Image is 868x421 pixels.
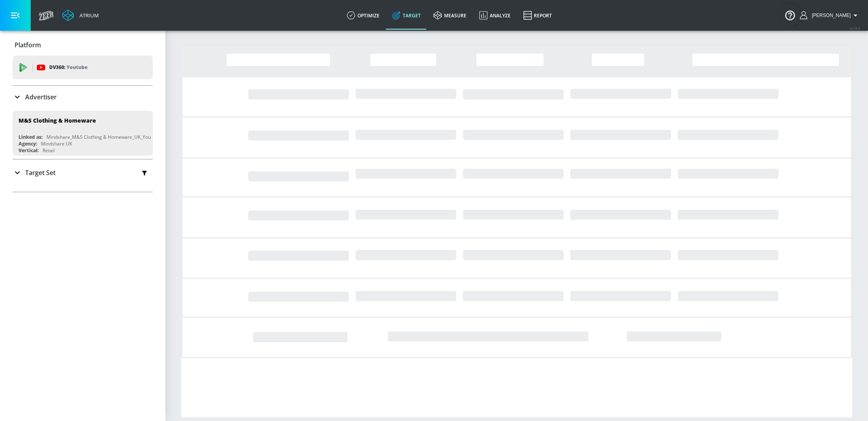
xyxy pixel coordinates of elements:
[386,1,427,30] a: Target
[62,9,99,21] a: Atrium
[76,12,99,19] div: Atrium
[13,56,153,79] div: DV360: Youtube
[19,147,39,154] div: Vertical:
[517,1,558,30] a: Report
[473,1,517,30] a: Analyze
[41,140,72,147] div: Mindshare UK
[13,34,153,56] div: Platform
[13,111,153,156] div: M&S Clothing & HomewareLinked as:Mindshare_M&S Clothing & Homeware_UK_YouTube_GoogleAdsAgency:Min...
[19,117,96,124] div: M&S Clothing & Homeware
[49,63,87,72] p: DV360:
[19,134,43,140] div: Linked as:
[15,41,41,49] p: Platform
[13,86,153,108] div: Advertiser
[46,134,188,140] div: Mindshare_M&S Clothing & Homeware_UK_YouTube_GoogleAds
[43,147,55,154] div: Retail
[800,11,860,20] button: [PERSON_NAME]
[25,168,56,177] p: Target Set
[19,140,37,147] div: Agency:
[849,26,860,30] span: v 4.24.0
[427,1,473,30] a: measure
[13,160,153,186] div: Target Set
[809,13,851,18] span: login as: stephanie.wolklin@zefr.com
[341,1,386,30] a: optimize
[25,93,57,101] p: Advertiser
[779,4,801,26] button: Open Resource Center
[67,63,87,71] p: Youtube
